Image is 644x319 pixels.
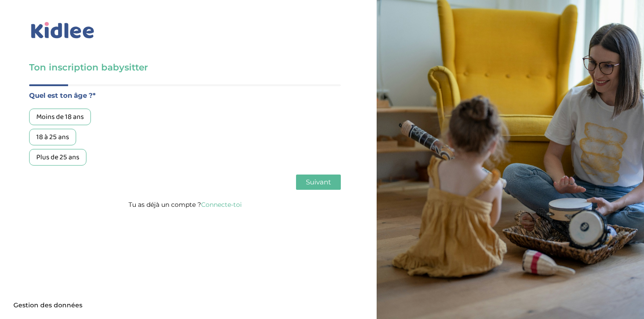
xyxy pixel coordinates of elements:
div: Plus de 25 ans [29,149,86,166]
div: 18 à 25 ans [29,129,76,145]
label: Quel est ton âge ?* [29,90,341,101]
img: logo_kidlee_bleu [29,20,96,41]
button: Gestion des données [8,296,88,315]
button: Suivant [296,175,341,190]
a: Connecte-toi [201,201,242,209]
p: Tu as déjà un compte ? [29,199,341,210]
h3: Ton inscription babysitter [29,61,341,74]
div: Moins de 18 ans [29,109,91,125]
span: Suivant [306,178,331,186]
button: Précédent [29,175,71,190]
span: Gestion des données [13,302,82,310]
